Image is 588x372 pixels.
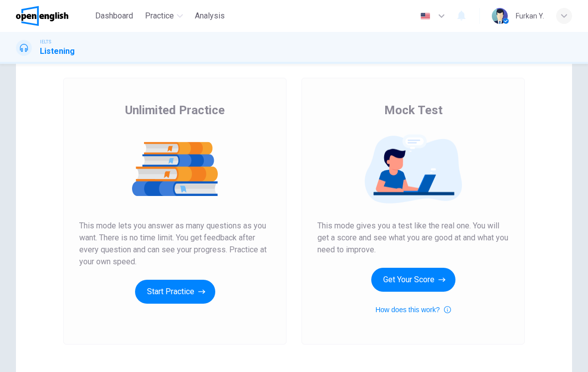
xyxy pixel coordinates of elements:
[125,102,225,118] span: Unlimited Practice
[371,268,455,292] button: Get Your Score
[16,6,68,26] img: OpenEnglish logo
[384,102,442,118] span: Mock Test
[419,12,432,20] img: en
[40,45,75,57] h1: Listening
[40,38,51,45] span: IELTS
[195,10,225,22] span: Analysis
[191,7,229,25] button: Analysis
[141,7,187,25] button: Practice
[375,304,450,316] button: How does this work?
[91,7,137,25] button: Dashboard
[95,10,133,22] span: Dashboard
[16,6,91,26] a: OpenEnglish logo
[492,8,508,24] img: Profile picture
[516,10,544,22] div: Furkan Y.
[135,280,215,304] button: Start Practice
[79,220,271,268] span: This mode lets you answer as many questions as you want. There is no time limit. You get feedback...
[317,220,509,256] span: This mode gives you a test like the real one. You will get a score and see what you are good at a...
[145,10,174,22] span: Practice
